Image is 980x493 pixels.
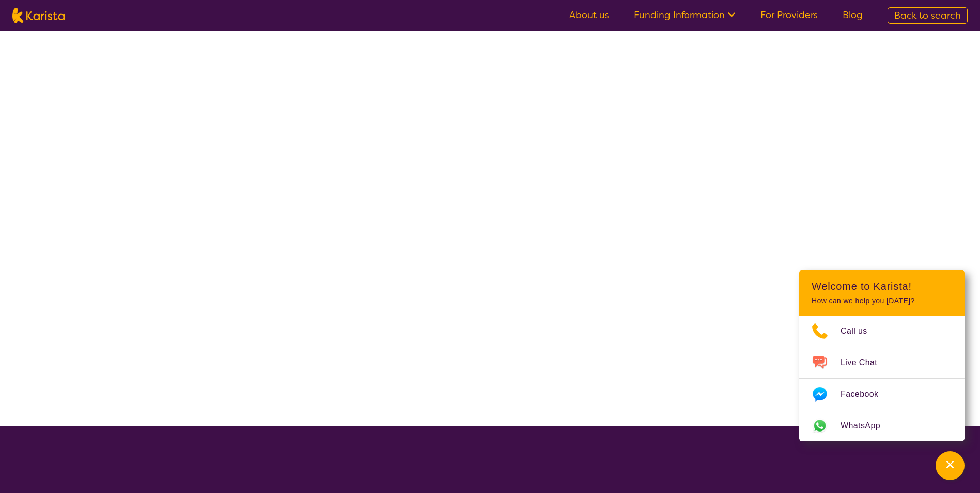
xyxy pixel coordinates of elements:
[841,323,880,339] span: Call us
[799,316,965,441] ul: Choose channel
[894,9,961,22] span: Back to search
[634,9,736,21] a: Funding Information
[888,7,968,24] a: Back to search
[841,355,890,371] span: Live Chat
[812,297,952,305] p: How can we help you [DATE]?
[799,270,965,441] div: Channel Menu
[569,9,609,21] a: About us
[841,418,893,434] span: WhatsApp
[843,9,863,21] a: Blog
[812,280,952,292] h2: Welcome to Karista!
[12,8,65,23] img: Karista logo
[799,410,965,441] a: Web link opens in a new tab.
[936,451,965,480] button: Channel Menu
[841,387,891,402] span: Facebook
[760,9,818,21] a: For Providers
